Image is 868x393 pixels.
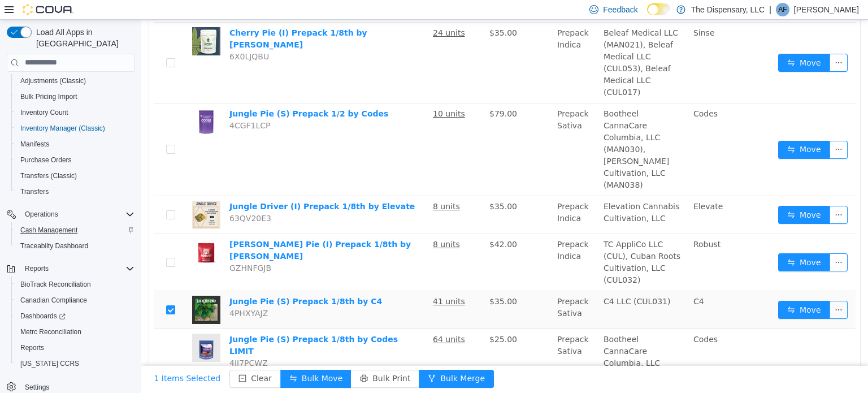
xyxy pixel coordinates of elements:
button: Reports [20,262,53,275]
a: Cash Management [16,223,82,237]
span: BioTrack Reconciliation [20,280,91,289]
u: 8 units [292,220,319,229]
span: Metrc Reconciliation [20,327,81,336]
button: Cash Management [11,222,139,238]
span: $42.00 [348,220,376,229]
button: icon: swapMove [637,121,689,139]
span: Transfers (Classic) [16,169,134,183]
a: BioTrack Reconciliation [16,278,96,291]
span: Robust [552,220,579,229]
button: Transfers [11,184,139,200]
span: 6X0LJQBU [88,32,128,41]
a: Reports [16,341,49,355]
button: Operations [20,208,63,221]
button: Canadian Compliance [11,292,139,308]
button: icon: swapMove [637,186,689,204]
button: icon: ellipsis [688,234,706,252]
span: Inventory Manager (Classic) [16,122,134,135]
input: Dark Mode [647,3,671,15]
u: 10 units [292,89,324,98]
a: Adjustments (Classic) [16,74,90,88]
button: icon: swapBulk Move [139,350,210,368]
span: Reports [16,341,134,355]
u: 64 units [292,315,324,324]
span: Reports [20,262,134,275]
span: AF [778,3,787,16]
span: Transfers [20,187,49,196]
p: [PERSON_NAME] [794,3,859,16]
button: [US_STATE] CCRS [11,356,139,372]
span: 4CGF1LCP [88,101,129,110]
span: $25.00 [348,315,376,324]
span: Elevation Cannabis Cultivation, LLC [462,182,538,203]
span: Inventory Count [16,106,134,119]
img: Jungle Driver (I) Prepack 1/8th by Elevate hero shot [51,181,79,209]
span: Codes [552,89,576,98]
span: Dark Mode [647,15,648,16]
button: BioTrack Reconciliation [11,277,139,292]
button: 1 Items Selected [4,350,89,368]
span: Inventory Count [20,108,68,117]
button: Manifests [11,136,139,152]
span: Metrc Reconciliation [16,325,134,339]
span: $35.00 [348,8,376,18]
span: Cash Management [20,226,77,235]
a: Traceabilty Dashboard [16,239,93,253]
span: BioTrack Reconciliation [16,278,134,291]
span: GZHNFGJB [88,244,130,253]
span: Cash Management [16,223,134,237]
a: Jungle Pie (S) Prepack 1/8th by Codes LIMIT [88,315,257,336]
img: Jungle Pie (S) Prepack 1/8th by Codes LIMIT hero shot [51,314,79,342]
a: Transfers (Classic) [16,169,81,183]
span: $35.00 [348,277,376,286]
u: 41 units [292,277,324,286]
a: Jungle Driver (I) Prepack 1/8th by Elevate [88,182,274,191]
span: Load All Apps in [GEOGRAPHIC_DATA] [32,27,134,49]
span: Washington CCRS [16,357,134,370]
span: TC AppliCo LLC (CUL), Cuban Roots Cultivation, LLC (CUL032) [462,220,539,265]
span: 63QV20E3 [88,194,130,203]
button: icon: printerBulk Print [210,350,278,368]
u: 24 units [292,8,324,18]
u: 8 units [292,182,319,191]
td: Prepack Sativa [411,84,458,176]
span: $35.00 [348,182,376,191]
a: Inventory Manager (Classic) [16,122,110,135]
td: Prepack Sativa [411,271,458,309]
a: Canadian Compliance [16,293,92,307]
span: Operations [25,210,58,219]
a: Transfers [16,185,53,198]
span: 4JJ7PCWZ [88,339,127,348]
button: Traceabilty Dashboard [11,238,139,254]
a: Bulk Pricing Import [16,90,82,103]
p: | [769,3,771,16]
span: Purchase Orders [16,153,134,167]
span: Feedback [603,4,637,15]
span: Elevate [552,182,581,191]
div: Adele Foltz [776,3,789,16]
span: Adjustments (Classic) [20,76,86,85]
span: Purchase Orders [20,156,72,165]
a: Purchase Orders [16,153,76,167]
a: [US_STATE] CCRS [16,357,84,370]
button: icon: forkBulk Merge [277,350,353,368]
img: Cova [23,4,73,15]
a: Manifests [16,137,54,151]
button: Reports [2,261,139,277]
span: Canadian Compliance [20,296,87,305]
button: icon: swapMove [637,34,689,52]
span: Beleaf Medical LLC (MAN021), Beleaf Medical LLC (CUL053), Beleaf Medical LLC (CUL017) [462,8,537,77]
p: The Dispensary, LLC [691,3,765,16]
span: Transfers [16,185,134,198]
button: icon: swapMove [637,234,689,252]
button: Adjustments (Classic) [11,73,139,89]
span: Manifests [16,137,134,151]
span: Settings [25,383,49,392]
span: 4PHXYAJZ [88,289,127,298]
button: Inventory Manager (Classic) [11,120,139,136]
a: Metrc Reconciliation [16,325,86,339]
button: Purchase Orders [11,152,139,168]
a: Cherry Pie (I) Prepack 1/8th by [PERSON_NAME] [88,8,226,29]
span: [US_STATE] CCRS [20,359,79,368]
a: Jungle Pie (S) Prepack 1/8th by C4 [88,277,241,286]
